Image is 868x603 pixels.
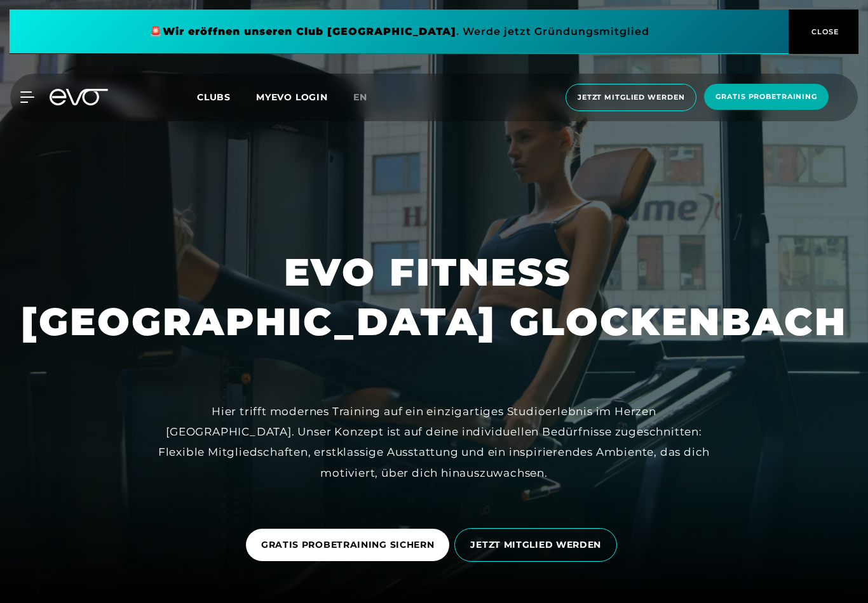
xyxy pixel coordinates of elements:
[197,91,231,103] span: Clubs
[562,84,700,111] a: Jetzt Mitglied werden
[21,248,847,347] h1: EVO FITNESS [GEOGRAPHIC_DATA] GLOCKENBACH
[470,538,601,552] span: JETZT MITGLIED WERDEN
[808,26,839,37] span: CLOSE
[246,519,455,571] a: GRATIS PROBETRAINING SICHERN
[789,10,858,54] button: CLOSE
[715,91,817,102] span: Gratis Probetraining
[454,519,622,571] a: JETZT MITGLIED WERDEN
[197,91,256,103] a: Clubs
[700,84,832,111] a: Gratis Probetraining
[148,401,720,483] div: Hier trifft modernes Training auf ein einzigartiges Studioerlebnis im Herzen [GEOGRAPHIC_DATA]. U...
[261,538,435,552] span: GRATIS PROBETRAINING SICHERN
[353,90,383,105] a: en
[578,92,684,103] span: Jetzt Mitglied werden
[256,91,328,103] a: MYEVO LOGIN
[353,91,367,103] span: en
